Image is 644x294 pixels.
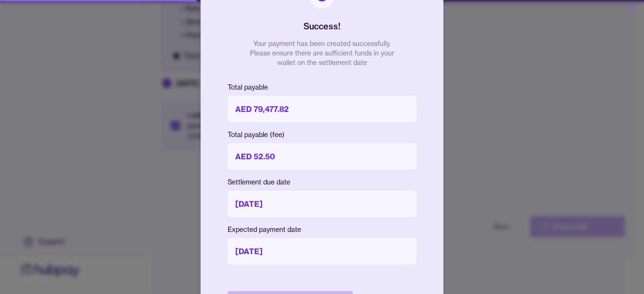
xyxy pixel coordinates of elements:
p: [DATE] [228,191,416,217]
p: AED 79,477.82 [228,96,416,122]
h2: Success! [304,20,340,33]
p: Total payable (fee) [228,130,416,139]
p: Expected payment date [228,225,416,234]
p: Your payment has been created successfully. Please ensure there are sufficient funds in your wall... [246,39,398,67]
p: Settlement due date [228,177,416,187]
p: AED 52.50 [228,143,416,170]
p: Total payable [228,83,416,92]
p: [DATE] [228,238,416,265]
